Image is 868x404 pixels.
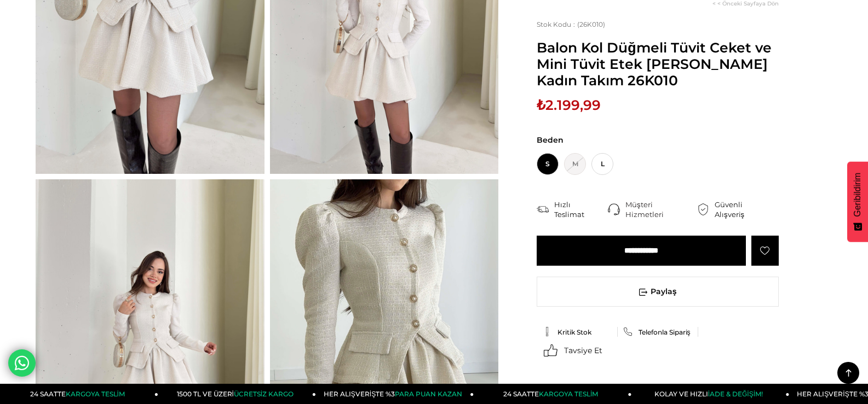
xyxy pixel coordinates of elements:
[537,153,559,175] span: S
[1,384,158,404] a: 24 SAATTEKARGOYA TESLİM
[751,236,779,266] a: Favorilere Ekle
[474,384,631,404] a: 24 SAATTEKARGOYA TESLİM
[591,153,613,175] span: L
[853,173,863,217] span: Geribildirim
[234,390,294,398] span: ÜCRETSİZ KARGO
[639,328,691,336] span: Telefonla Sipariş
[542,327,612,337] a: Kritik Stok
[847,162,868,242] button: Geribildirim - Show survey
[537,20,605,28] span: (26K010)
[537,39,779,89] span: Balon Kol Düğmeli Tüvit Ceket ve Mini Tüvit Etek [PERSON_NAME] Kadın Takım 26K010
[395,390,462,398] span: PARA PUAN KAZAN
[539,390,598,398] span: KARGOYA TESLİM
[537,97,601,113] span: ₺2.199,99
[631,384,789,404] a: KOLAY VE HIZLIİADE & DEĞİŞİM!
[715,200,779,219] div: Güvenli Alışveriş
[623,327,693,337] a: Telefonla Sipariş
[564,153,586,175] span: M
[537,135,779,145] span: Beden
[158,384,316,404] a: 1500 TL VE ÜZERİÜCRETSİZ KARGO
[697,203,709,215] img: security.png
[537,277,778,306] span: Paylaş
[537,20,577,28] span: Stok Kodu
[564,346,602,355] span: Tavsiye Et
[66,390,125,398] span: KARGOYA TESLİM
[608,203,620,215] img: call-center.png
[625,200,697,219] div: Müşteri Hizmetleri
[554,200,608,219] div: Hızlı Teslimat
[557,328,591,336] span: Kritik Stok
[537,203,549,215] img: shipping.png
[316,384,474,404] a: HER ALIŞVERİŞTE %3PARA PUAN KAZAN
[708,390,763,398] span: İADE & DEĞİŞİM!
